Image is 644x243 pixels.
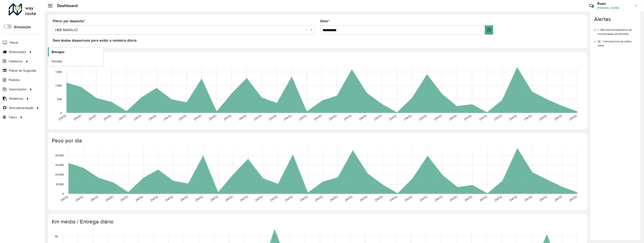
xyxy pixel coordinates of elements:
text: [DATE] [419,195,428,202]
text: [DATE] [569,114,578,121]
h4: Peso por dia [52,137,582,144]
span: Painel de Sugestão [9,68,36,73]
text: [DATE] [148,114,157,121]
text: [DATE] [239,114,247,121]
text: [DATE] [509,195,518,202]
text: [DATE] [524,114,532,121]
text: [DATE] [58,114,67,121]
text: [DATE] [359,195,368,202]
text: 0 [60,111,62,114]
text: [DATE] [434,114,442,121]
text: [DATE] [269,114,277,121]
text: [DATE] [240,195,248,202]
text: [DATE] [120,195,129,202]
text: [DATE] [210,195,219,202]
text: [DATE] [270,195,278,202]
a: Vendas [48,57,104,66]
text: [DATE] [193,114,202,121]
text: 80 [55,235,58,238]
text: [DATE] [374,114,382,121]
span: Cadastros [9,59,23,64]
text: [DATE] [494,114,502,121]
text: 40,000 [55,154,64,157]
text: [DATE] [464,114,472,121]
text: [DATE] [165,195,174,202]
text: [DATE] [345,195,353,202]
text: [DATE] [300,195,308,202]
text: [DATE] [569,195,578,202]
a: Contato Rápido [587,1,596,11]
text: [DATE] [494,195,503,202]
text: [DATE] [389,114,397,121]
text: [DATE] [118,114,127,121]
span: Entregas [52,50,65,54]
span: Pedidos [9,78,20,82]
text: 20,000 [55,173,64,176]
text: [DATE] [449,195,458,202]
text: [DATE] [330,195,338,202]
span: Clear all [305,27,309,33]
text: [DATE] [359,114,367,121]
text: [DATE] [90,195,99,202]
text: [DATE] [374,195,383,202]
span: Retroalimentação [9,106,34,110]
text: [DATE] [255,195,263,202]
label: Sem dados disponíveis para exibir o relatório diário [53,38,137,43]
text: [DATE] [178,114,187,121]
text: [DATE] [479,195,488,202]
text: [DATE] [60,195,69,202]
li: 26 - Cliente(s) fora da malha viária [598,36,637,48]
text: 0 [62,192,64,195]
label: Simulação [14,24,31,30]
text: [DATE] [315,195,323,202]
text: [DATE] [208,114,217,121]
h3: Ruan [597,1,632,6]
text: [DATE] [225,195,234,202]
text: [DATE] [509,114,517,121]
text: 30,000 [55,163,64,166]
span: Importações [9,87,27,92]
text: [DATE] [554,114,563,121]
text: [DATE] [133,114,142,121]
text: [DATE] [285,195,293,202]
text: 500 [57,98,62,101]
span: Vendas [52,59,62,64]
span: [PERSON_NAME] [597,6,632,10]
text: 10,000 [56,183,64,186]
text: [DATE] [135,195,144,202]
text: [DATE] [180,195,189,202]
button: Choose Date [485,25,493,35]
text: [DATE] [195,195,204,202]
span: Roteirizador [9,50,26,54]
text: [DATE] [554,195,563,202]
text: [DATE] [150,195,159,202]
span: Relatórios [9,96,23,101]
text: [DATE] [434,195,443,202]
text: [DATE] [313,114,322,121]
span: Painel [10,40,18,45]
text: [DATE] [344,114,352,121]
text: [DATE] [449,114,458,121]
text: [DATE] [464,195,473,202]
text: [DATE] [328,114,337,121]
text: [DATE] [479,114,487,121]
text: [DATE] [73,114,82,121]
text: [DATE] [389,195,398,202]
h4: Alertas [594,16,637,23]
h4: Km médio / Entrega diário [52,218,582,225]
text: [DATE] [404,114,412,121]
label: Filtrar por depósito [53,18,85,24]
text: [DATE] [105,195,114,202]
h4: Capacidade por dia [52,56,582,63]
text: [DATE] [524,195,533,202]
text: [DATE] [404,195,413,202]
text: [DATE] [254,114,262,121]
text: [DATE] [283,114,292,121]
a: Entregas [48,47,104,56]
text: [DATE] [88,114,97,121]
text: [DATE] [75,195,84,202]
li: 1 - Retroalimentação(ões) de coordenadas pendente(s) [598,24,637,36]
h2: Dashboard [52,3,78,8]
text: [DATE] [103,114,112,121]
text: [DATE] [539,114,547,121]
